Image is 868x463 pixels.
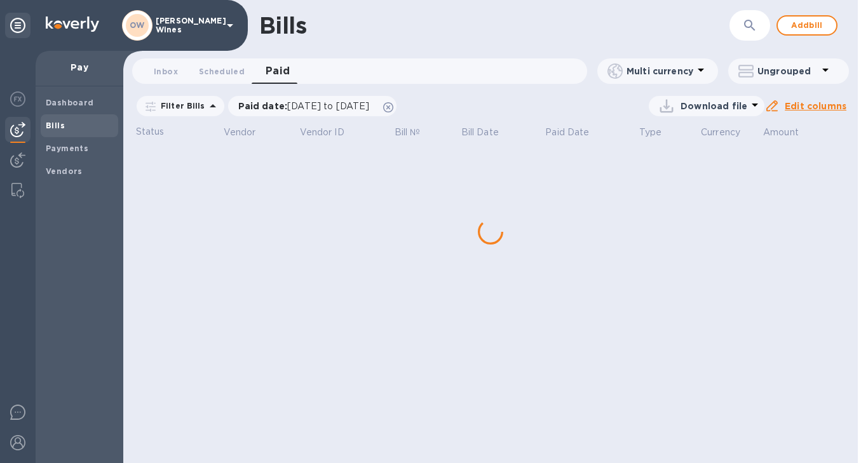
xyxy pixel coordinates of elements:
b: OW [130,20,145,30]
span: [DATE] to [DATE] [287,101,369,111]
p: Pay [46,61,113,74]
b: Payments [46,144,88,153]
p: Bill № [395,126,421,139]
span: Amount [763,126,815,139]
span: Type [639,126,679,139]
div: Paid date:[DATE] to [DATE] [228,96,397,116]
span: Paid [266,62,290,80]
b: Vendors [46,166,83,176]
p: Type [639,126,662,139]
button: Addbill [776,15,837,36]
span: Paid Date [545,126,606,139]
p: Vendor [224,126,256,139]
div: Unpin categories [5,13,31,38]
p: Currency [701,126,740,139]
h1: Bills [259,12,306,39]
span: Vendor [224,126,273,139]
p: Amount [763,126,799,139]
b: Dashboard [46,98,94,107]
p: Bill Date [461,126,499,139]
span: Add bill [788,18,826,33]
span: Bill Date [461,126,515,139]
p: Paid date : [238,100,376,112]
p: Vendor ID [300,126,344,139]
p: Status [136,125,180,138]
p: Multi currency [627,65,693,77]
img: Foreign exchange [10,91,25,107]
b: Bills [46,121,65,130]
span: Scheduled [199,65,245,78]
u: Edit columns [785,101,846,111]
span: Bill № [395,126,437,139]
span: Inbox [154,65,178,78]
p: [PERSON_NAME] Wines [156,17,219,34]
p: Ungrouped [757,65,818,77]
p: Filter Bills [156,100,205,111]
span: Vendor ID [300,126,361,139]
p: Paid Date [545,126,589,139]
img: Logo [46,17,99,32]
p: Download file [681,100,747,112]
